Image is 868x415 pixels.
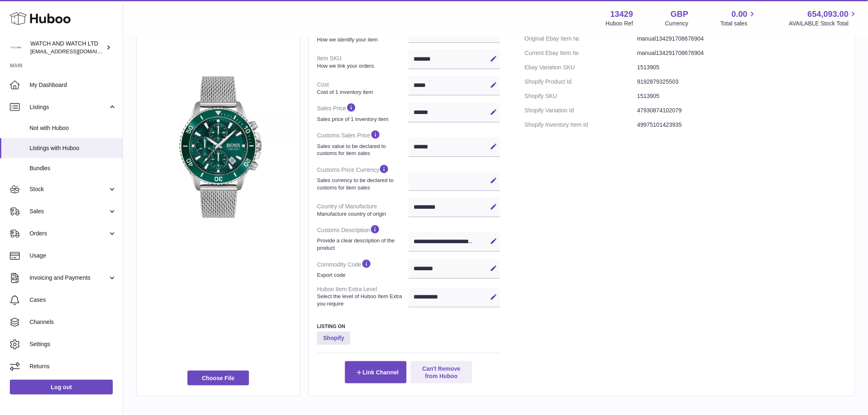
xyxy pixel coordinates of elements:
dt: Shopify SKU [525,89,637,103]
dt: Customs Description [317,221,409,255]
span: Listings with Huboo [30,144,116,152]
span: Cases [30,296,116,304]
span: My Dashboard [30,81,116,89]
strong: GBP [671,9,688,20]
span: 654,093.00 [808,9,849,20]
span: Usage [30,252,116,260]
span: Returns [30,363,116,370]
dd: 47930874102079 [637,103,846,118]
span: Settings [30,340,116,348]
span: 0.00 [732,9,748,20]
dt: Huboo Item Extra Level [317,282,409,311]
span: Listings [30,103,108,111]
div: Currency [665,20,689,27]
strong: Sales value to be declared to customs for item sales [317,143,407,157]
dt: Original Ebay Item № [525,32,637,46]
dd: 1513905 [637,60,846,75]
strong: Sales price of 1 inventory item [317,116,407,123]
dt: Sales Price [317,99,409,126]
span: Not with Huboo [30,124,116,132]
div: WATCH AND WATCH LTD [30,40,104,55]
span: AVAILABLE Stock Total [789,20,858,27]
dd: manual134291708676904 [637,32,846,46]
a: Log out [10,380,113,394]
span: [EMAIL_ADDRESS][DOMAIN_NAME] [30,48,121,55]
button: Can't Remove from Huboo [411,361,472,383]
dt: Cost [317,78,409,99]
span: Invoicing and Payments [30,274,108,282]
span: Sales [30,207,108,215]
dd: 9192879325503 [637,75,846,89]
strong: Provide a clear description of the product [317,237,407,251]
strong: 13429 [610,9,633,20]
strong: Sales currency to be declared to customs for item sales [317,177,407,191]
strong: How we link your orders [317,62,407,70]
dt: Item SKU [317,51,409,73]
button: Link Channel [345,361,407,383]
strong: Manufacture country of origin [317,210,407,218]
a: 654,093.00 AVAILABLE Stock Total [789,9,858,27]
dt: Shopify Product Id [525,75,637,89]
dt: Shopify Variation Id [525,103,637,118]
span: Total sales [720,20,757,27]
dt: Commodity Code [317,255,409,282]
strong: Shopify [317,332,350,345]
dd: 49975101423935 [637,118,846,132]
dt: Current Ebay Item № [525,46,637,60]
span: Channels [30,318,116,326]
img: internalAdmin-13429@internal.huboo.com [10,41,22,54]
dt: Country of Manufacture [317,199,409,221]
span: Choose File [187,371,249,385]
dd: manual134291708676904 [637,46,846,60]
a: 0.00 Total sales [720,9,757,27]
span: Bundles [30,164,116,172]
dt: Ebay Variation SKU [525,60,637,75]
div: Huboo Ref [606,20,633,27]
span: Stock [30,185,108,193]
dt: Customs Price Currency [317,160,409,194]
strong: Select the level of Huboo Item Extra you require [317,293,407,307]
span: Orders [30,230,108,237]
img: 134291709375710.jpg [145,74,292,221]
strong: Export code [317,271,407,279]
dd: 1513905 [637,89,846,103]
strong: How we identify your item [317,36,407,43]
dt: Shopify Inventory Item Id [525,118,637,132]
dt: Customs Sales Price [317,126,409,160]
strong: Cost of 1 inventory item [317,89,407,96]
h3: Listing On [317,323,500,330]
